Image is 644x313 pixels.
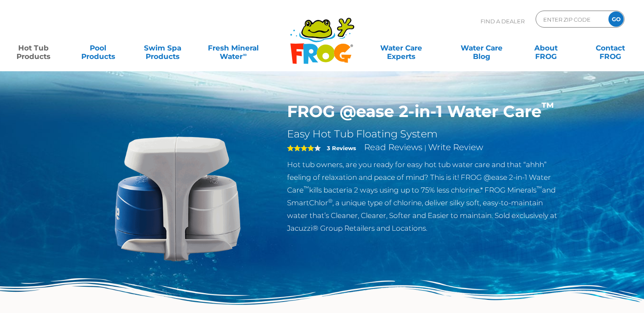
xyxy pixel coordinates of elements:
[287,128,564,140] h2: Easy Hot Tub Floating System
[481,11,525,32] p: Find A Dealer
[428,142,483,152] a: Write Review
[304,185,309,191] sup: ™
[243,51,246,58] sup: ∞
[360,39,442,56] a: Water CareExperts
[202,39,265,56] a: Fresh MineralWater∞
[536,185,542,191] sup: ™
[73,39,123,56] a: PoolProducts
[364,142,423,152] a: Read Reviews
[542,13,600,25] input: Zip Code Form
[608,11,624,27] input: GO
[328,198,332,204] sup: ®
[138,39,188,56] a: Swim SpaProducts
[521,39,571,56] a: AboutFROG
[287,145,314,151] span: 4
[287,158,564,235] p: Hot tub owners, are you ready for easy hot tub water care and that “ahhh” feeling of relaxation a...
[542,99,554,114] sup: ™
[424,144,426,152] span: |
[456,39,506,56] a: Water CareBlog
[327,145,356,151] strong: 3 Reviews
[81,102,275,296] img: @ease-2-in-1-Holder-v2.png
[287,102,564,121] h1: FROG @ease 2-in-1 Water Care
[586,39,636,56] a: ContactFROG
[8,39,58,56] a: Hot TubProducts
